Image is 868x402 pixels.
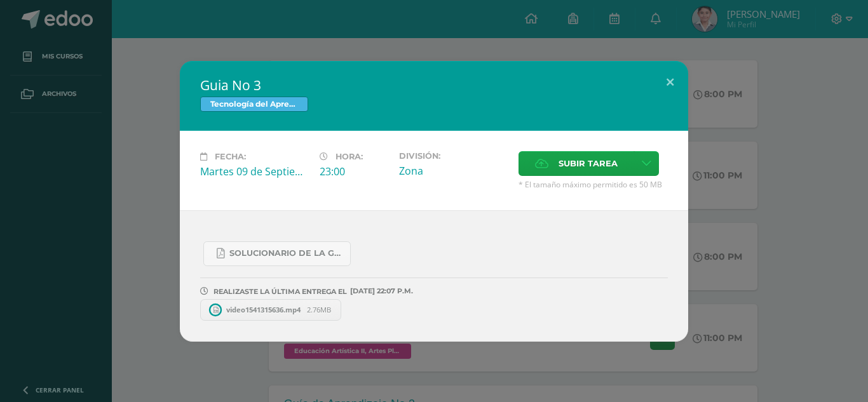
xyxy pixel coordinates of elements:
[200,97,308,112] span: Tecnología del Aprendizaje y la Comunicación (Informática)
[399,164,508,178] div: Zona
[652,61,688,104] button: Close (Esc)
[200,164,309,178] div: Martes 09 de Septiembre
[200,76,668,94] h2: Guia No 3
[214,287,347,296] span: REALIZASTE LA ÚLTIMA ENTREGA EL
[229,248,344,258] span: SOLUCIONARIO DE LA GUIA 3 FUNCIONES..pdf
[519,179,668,190] span: * El tamaño máximo permitido es 50 MB
[200,299,341,321] a: video1541315636.mp4 2.76MB
[399,151,508,161] label: División:
[220,305,307,314] span: video1541315636.mp4
[320,164,389,178] div: 23:00
[307,305,331,314] span: 2.76MB
[336,152,363,161] span: Hora:
[215,152,246,161] span: Fecha:
[347,291,413,291] span: [DATE] 22:07 P.M.
[203,241,351,266] a: SOLUCIONARIO DE LA GUIA 3 FUNCIONES..pdf
[559,152,618,175] span: Subir tarea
